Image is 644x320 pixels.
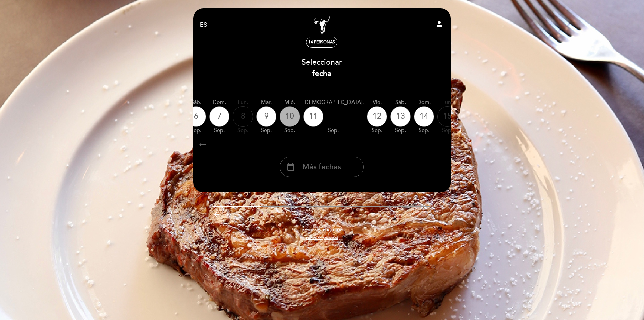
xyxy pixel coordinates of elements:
[198,137,208,152] i: arrow_right_alt
[302,162,341,173] span: Más fechas
[186,127,206,134] div: sep.
[233,127,253,134] div: sep.
[437,127,458,134] div: sep.
[280,16,364,34] a: Campobravo - [GEOGRAPHIC_DATA]
[213,211,221,219] i: arrow_backward
[233,99,253,106] div: lun.
[209,99,229,106] div: dom.
[367,99,387,106] div: vie.
[323,228,342,232] img: MEITRE
[303,99,364,106] div: [DEMOGRAPHIC_DATA].
[435,20,443,30] button: person
[390,127,411,134] div: sep.
[256,99,276,106] div: mar.
[306,236,338,240] a: Política de privacidad
[367,106,387,127] div: 12
[287,161,295,173] i: calendar_today
[414,106,434,127] div: 14
[390,99,411,106] div: sáb.
[256,127,276,134] div: sep.
[414,99,434,106] div: dom.
[186,99,206,106] div: sáb.
[233,106,253,127] div: 8
[280,99,300,106] div: mié.
[302,228,321,232] span: powered by
[312,69,331,78] b: fecha
[308,40,335,45] span: 14 personas
[437,106,458,127] div: 15
[303,127,364,134] div: sep.
[186,106,206,127] div: 6
[280,106,300,127] div: 10
[280,127,300,134] div: sep.
[437,99,458,106] div: lun.
[367,127,387,134] div: sep.
[390,106,411,127] div: 13
[256,106,276,127] div: 9
[193,57,451,79] div: Seleccionar
[414,127,434,134] div: sep.
[435,20,443,28] i: person
[209,127,229,134] div: sep.
[209,106,229,127] div: 7
[303,106,323,127] div: 11
[302,228,342,232] a: powered by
